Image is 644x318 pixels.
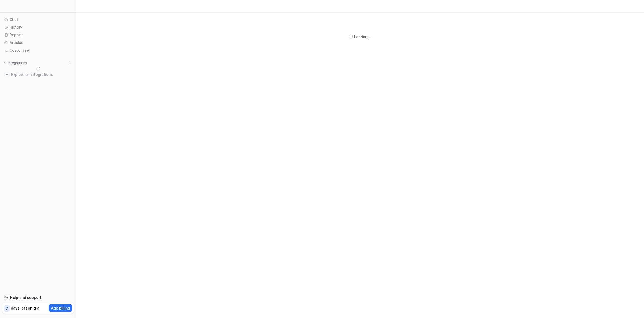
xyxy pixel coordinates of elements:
[51,305,70,311] p: Add billing
[67,61,71,65] img: menu_add.svg
[11,70,72,79] span: Explore all integrations
[2,294,74,301] a: Help and support
[3,61,7,65] img: expand menu
[2,47,74,54] a: Customize
[2,71,74,78] a: Explore all integrations
[2,60,28,66] button: Integrations
[354,34,372,39] div: Loading...
[6,306,8,311] p: 7
[11,305,41,311] p: days left on trial
[2,16,74,23] a: Chat
[8,61,27,65] p: Integrations
[2,24,74,31] a: History
[2,39,74,46] a: Articles
[49,304,72,312] button: Add billing
[4,72,10,77] img: explore all integrations
[2,31,74,39] a: Reports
